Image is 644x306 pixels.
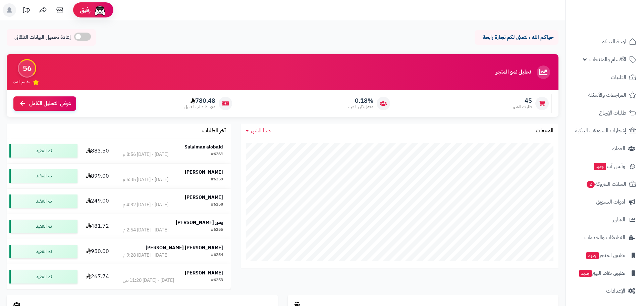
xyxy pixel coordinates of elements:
[184,104,215,110] span: متوسط طلب العميل
[13,96,76,111] a: عرض التحليل الكامل
[211,227,223,233] div: #6255
[9,245,77,258] div: تم التنفيذ
[18,3,35,18] a: تحديثات المنصة
[579,270,592,277] span: جديد
[80,264,115,289] td: 267.74
[80,239,115,264] td: 950.00
[586,179,626,189] span: السلات المتروكة
[589,55,626,64] span: الأقسام والمنتجات
[211,202,223,208] div: #6258
[123,151,168,158] div: [DATE] - [DATE] 8:56 م
[185,269,223,276] strong: [PERSON_NAME]
[480,34,553,41] p: حياكم الله ، نتمنى لكم تجارة رابحة
[80,138,115,163] td: 883.50
[570,158,640,174] a: وآتس آبجديد
[570,194,640,210] a: أدوات التسويق
[185,194,223,201] strong: [PERSON_NAME]
[146,244,223,251] strong: [PERSON_NAME] [PERSON_NAME]
[570,87,640,103] a: المراجعات والأسئلة
[570,69,640,85] a: الطلبات
[211,176,223,183] div: #6259
[9,144,77,158] div: تم التنفيذ
[246,127,271,135] a: هذا الشهر
[185,169,223,176] strong: [PERSON_NAME]
[93,3,107,17] img: ai-face.png
[348,104,373,110] span: معدل تكرار الشراء
[611,73,626,82] span: الطلبات
[513,104,532,110] span: طلبات الشهر
[584,233,625,242] span: التطبيقات والخدمات
[570,229,640,246] a: التطبيقات والخدمات
[594,163,606,170] span: جديد
[570,247,640,263] a: تطبيق المتجرجديد
[570,212,640,228] a: التقارير
[123,227,168,233] div: [DATE] - [DATE] 2:54 م
[570,123,640,139] a: إشعارات التحويلات البنكية
[9,194,77,208] div: تم التنفيذ
[9,169,77,183] div: تم التنفيذ
[9,220,77,233] div: تم التنفيذ
[184,97,215,104] span: 780.48
[14,34,71,41] span: إعادة تحميل البيانات التلقائي
[123,252,168,259] div: [DATE] - [DATE] 9:28 م
[80,164,115,188] td: 899.00
[575,126,626,135] span: إشعارات التحويلات البنكية
[348,97,373,104] span: 0.18%
[211,151,223,158] div: #6261
[599,108,626,118] span: طلبات الإرجاع
[586,252,599,259] span: جديد
[184,143,223,150] strong: Sulaiman alobaid
[601,37,626,46] span: لوحة التحكم
[593,162,625,171] span: وآتس آب
[211,277,223,284] div: #6253
[612,215,625,224] span: التقارير
[586,251,625,260] span: تطبيق المتجر
[123,277,174,284] div: [DATE] - [DATE] 11:20 ص
[570,265,640,281] a: تطبيق نقاط البيعجديد
[211,252,223,259] div: #6254
[123,202,168,208] div: [DATE] - [DATE] 4:32 م
[612,144,625,153] span: العملاء
[536,128,553,134] h3: المبيعات
[579,268,625,278] span: تطبيق نقاط البيع
[587,181,595,188] span: 2
[9,270,77,283] div: تم التنفيذ
[570,283,640,299] a: الإعدادات
[496,69,531,75] h3: تحليل نمو المتجر
[570,140,640,157] a: العملاء
[176,219,223,226] strong: زهور [PERSON_NAME]
[513,97,532,104] span: 45
[80,6,91,14] span: رفيق
[570,34,640,50] a: لوحة التحكم
[123,176,168,183] div: [DATE] - [DATE] 5:35 م
[80,214,115,239] td: 481.72
[13,79,30,85] span: تقييم النمو
[570,105,640,121] a: طلبات الإرجاع
[202,128,226,134] h3: آخر الطلبات
[29,100,71,107] span: عرض التحليل الكامل
[606,286,625,296] span: الإعدادات
[570,176,640,192] a: السلات المتروكة2
[80,189,115,214] td: 249.00
[588,90,626,100] span: المراجعات والأسئلة
[251,127,271,135] span: هذا الشهر
[596,197,625,207] span: أدوات التسويق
